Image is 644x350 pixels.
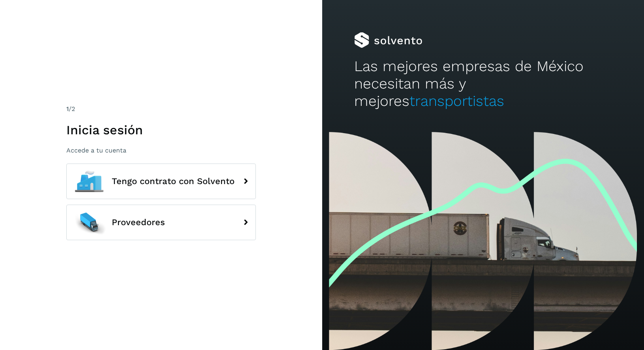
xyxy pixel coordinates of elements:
h2: Las mejores empresas de México necesitan más y mejores [354,58,612,110]
span: Tengo contrato con Solvento [112,177,235,186]
span: 1 [66,105,69,113]
span: transportistas [409,92,504,109]
button: Proveedores [66,205,256,240]
button: Tengo contrato con Solvento [66,164,256,199]
span: Proveedores [112,218,165,227]
p: Accede a tu cuenta [66,147,256,154]
div: /2 [66,104,256,114]
h1: Inicia sesión [66,122,256,137]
